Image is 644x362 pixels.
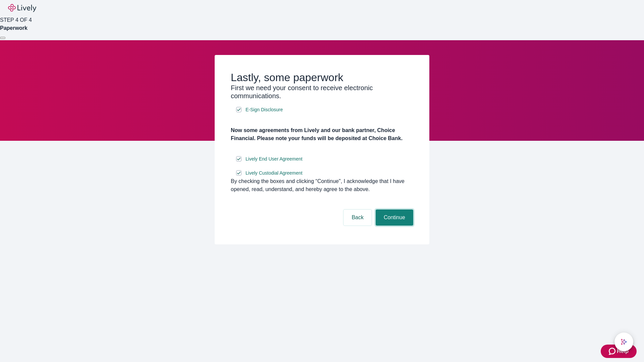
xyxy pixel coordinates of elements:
[231,71,413,84] h2: Lastly, some paperwork
[246,156,303,163] span: Lively End User Agreement
[231,84,413,100] h3: First we need your consent to receive electronic communications.
[244,155,304,163] a: e-sign disclosure document
[617,347,629,355] span: Help
[244,169,304,177] a: e-sign disclosure document
[343,209,372,226] button: Back
[246,106,283,113] span: E-Sign Disclosure
[621,339,627,345] svg: Lively AI Assistant
[376,209,413,226] button: Continue
[601,345,637,358] button: Zendesk support iconHelp
[231,177,413,193] div: By checking the boxes and clicking “Continue", I acknowledge that I have opened, read, understand...
[614,333,633,351] button: chat
[246,170,303,177] span: Lively Custodial Agreement
[244,106,284,114] a: e-sign disclosure document
[8,4,36,12] img: Lively
[231,126,413,142] h4: Now some agreements from Lively and our bank partner, Choice Financial. Please note your funds wi...
[609,347,617,355] svg: Zendesk support icon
